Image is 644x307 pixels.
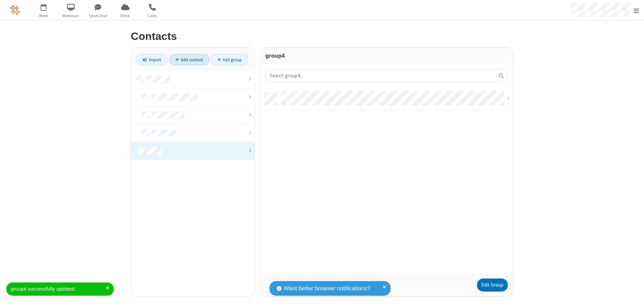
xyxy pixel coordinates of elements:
input: Search group4... [265,69,508,82]
a: Import [136,54,168,65]
img: QA Selenium DO NOT DELETE OR CHANGE [10,5,20,15]
span: Webinars [58,13,84,19]
a: Add contact [169,54,210,65]
div: grid [260,87,513,273]
span: Team Chat [86,13,111,19]
a: Add group [211,54,248,65]
span: Want better browser notifications? [284,284,370,293]
a: Edit Group [477,279,508,292]
span: Calls [140,13,165,19]
div: group4 successfully updated. [11,285,106,293]
h2: Contacts [131,30,513,42]
h3: group4 [265,53,508,59]
span: Drive [113,13,138,19]
span: Meet [31,13,56,19]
